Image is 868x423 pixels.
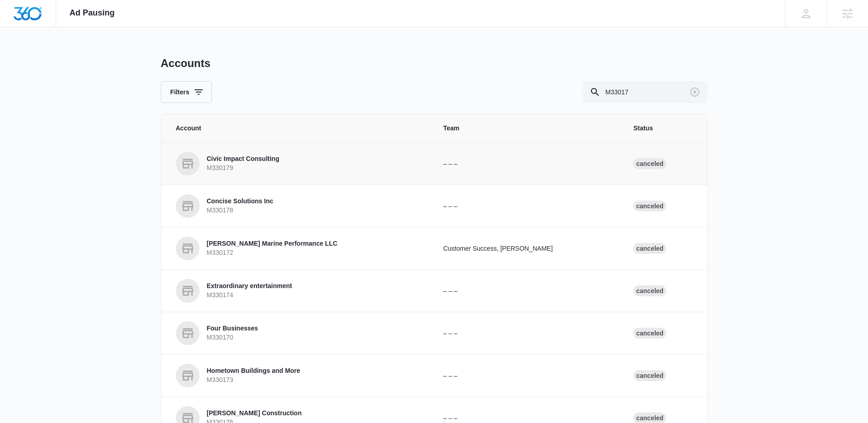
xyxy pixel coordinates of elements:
button: Filters [161,81,212,103]
a: Extraordinary entertainmentM330174 [176,279,421,303]
p: Civic Impact Consulting [207,155,279,164]
p: Extraordinary entertainment [207,282,293,291]
div: Canceled [633,201,666,211]
div: Canceled [633,158,666,169]
p: – – – [443,413,612,423]
span: Ad Pausing [70,8,115,18]
div: Canceled [633,243,666,254]
p: M330173 [207,376,300,385]
p: Four Businesses [207,324,258,333]
p: [PERSON_NAME] Marine Performance LLC [207,239,338,248]
p: – – – [443,371,612,381]
p: – – – [443,329,612,338]
a: Hometown Buildings and MoreM330173 [176,364,421,387]
p: M330179 [207,164,279,173]
p: M330178 [207,206,273,215]
p: Hometown Buildings and More [207,366,300,376]
h1: Accounts [161,57,211,70]
input: Search By Account Number [582,81,708,103]
span: Team [443,124,612,133]
div: Canceled [633,328,666,339]
a: Civic Impact ConsultingM330179 [176,152,421,175]
p: – – – [443,286,612,296]
p: Concise Solutions Inc [207,197,273,206]
p: M330174 [207,291,293,300]
p: [PERSON_NAME] Construction [207,409,302,418]
button: Clear [688,85,702,99]
a: [PERSON_NAME] Marine Performance LLCM330172 [176,237,421,260]
a: Four BusinessesM330170 [176,321,421,345]
a: Concise Solutions IncM330178 [176,194,421,218]
span: Account [176,124,421,133]
p: M330172 [207,248,338,258]
div: Canceled [633,370,666,381]
p: M330170 [207,333,258,342]
div: Canceled [633,285,666,296]
p: Customer Success, [PERSON_NAME] [443,244,612,253]
p: – – – [443,201,612,211]
span: Status [633,124,692,133]
p: – – – [443,159,612,169]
